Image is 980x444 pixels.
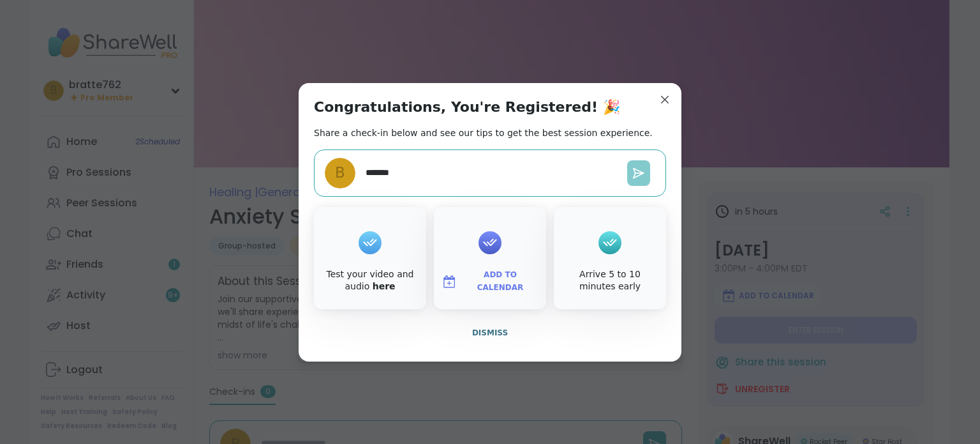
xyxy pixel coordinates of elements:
button: Dismiss [314,319,666,346]
h1: Congratulations, You're Registered! 🎉 [314,98,620,116]
img: ShareWell Logomark [442,274,457,289]
span: Add to Calendar [462,269,538,294]
div: Test your video and audio [316,268,424,293]
button: Add to Calendar [436,268,544,295]
a: here [373,281,396,291]
h2: Share a check-in below and see our tips to get the best session experience. [314,126,653,139]
span: b [335,162,345,184]
div: Arrive 5 to 10 minutes early [556,268,664,293]
span: Dismiss [472,328,508,337]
